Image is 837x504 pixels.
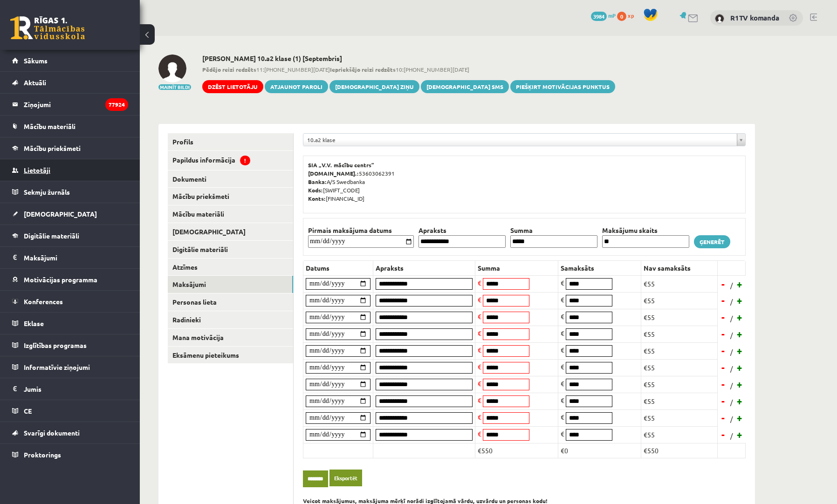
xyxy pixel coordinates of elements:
span: 3984 [591,12,607,21]
b: Banka: [308,178,327,185]
span: € [561,329,564,337]
a: + [735,428,745,442]
a: Atzīmes [168,259,293,276]
span: Sākums [24,56,48,65]
span: Eklase [24,319,44,327]
span: Izglītības programas [24,341,87,349]
span: / [729,330,734,340]
a: Sekmju žurnāls [12,181,128,203]
span: € [478,362,481,371]
span: CE [24,407,32,415]
span: € [561,379,564,388]
th: Apraksts [373,260,475,275]
td: €550 [641,443,718,458]
a: Svarīgi dokumenti [12,422,128,443]
span: Sekmju žurnāls [24,188,70,196]
a: [DEMOGRAPHIC_DATA] [168,223,293,240]
a: Eklase [12,313,128,334]
span: € [561,346,564,354]
span: Informatīvie ziņojumi [24,363,90,371]
a: + [735,411,745,425]
a: [DEMOGRAPHIC_DATA] SMS [421,80,509,93]
th: Summa [475,260,558,275]
a: Atjaunot paroli [265,80,328,93]
th: Datums [303,260,373,275]
span: 0 [617,12,626,21]
span: € [478,346,481,354]
th: Apraksts [416,225,508,235]
h2: [PERSON_NAME] 10.a2 klase (1) [Septembris] [202,54,615,62]
a: Mācību materiāli [168,205,293,223]
b: Pēdējo reizi redzēts [202,66,256,73]
b: [DOMAIN_NAME].: [308,170,359,177]
a: Mācību priekšmeti [12,137,128,159]
span: Mācību priekšmeti [24,144,81,152]
a: Radinieki [168,311,293,328]
span: ! [240,156,250,165]
a: Aktuāli [12,72,128,93]
span: € [478,329,481,337]
a: - [719,361,728,375]
a: Digitālie materiāli [168,241,293,258]
span: € [561,429,564,438]
td: €55 [641,393,718,409]
span: € [478,295,481,304]
a: 0 xp [617,12,638,19]
th: Maksājumu skaits [600,225,692,235]
a: Jumis [12,378,128,400]
span: xp [628,12,634,19]
a: Mācību materiāli [12,116,128,137]
a: Izglītības programas [12,334,128,356]
a: Konferences [12,291,128,312]
a: - [719,394,728,408]
a: Sākums [12,50,128,71]
td: €55 [641,292,718,309]
a: + [735,293,745,307]
td: €55 [641,309,718,326]
a: Maksājumi [168,276,293,293]
a: Proktorings [12,444,128,465]
span: / [729,381,734,390]
a: - [719,344,728,358]
a: Informatīvie ziņojumi [12,356,128,378]
td: €55 [641,326,718,342]
span: / [729,313,734,323]
span: € [478,413,481,421]
b: Kods: [308,186,323,194]
a: + [735,277,745,291]
td: €55 [641,275,718,292]
td: €55 [641,342,718,359]
a: - [719,277,728,291]
th: Summa [508,225,600,235]
span: Motivācijas programma [24,275,97,284]
span: € [561,396,564,404]
legend: Ziņojumi [24,94,128,115]
span: Proktorings [24,450,61,459]
button: Mainīt bildi [158,84,191,90]
span: / [729,397,734,407]
span: € [561,362,564,371]
span: Jumis [24,385,41,393]
a: Dokumenti [168,170,293,188]
th: Pirmais maksājuma datums [306,225,416,235]
span: € [561,279,564,287]
td: €55 [641,376,718,393]
a: Lietotāji [12,159,128,181]
span: Konferences [24,297,63,306]
a: Profils [168,133,293,150]
b: SIA „V.V. mācību centrs” [308,161,375,169]
th: Nav samaksāts [641,260,718,275]
span: € [478,312,481,320]
a: 10.a2 klase [303,134,745,146]
span: Svarīgi dokumenti [24,429,80,437]
a: R1TV komanda [730,13,779,22]
td: €55 [641,409,718,426]
a: + [735,394,745,408]
a: + [735,344,745,358]
span: € [478,279,481,287]
a: - [719,428,728,442]
a: Personas lieta [168,293,293,311]
span: € [478,396,481,404]
span: Digitālie materiāli [24,232,79,240]
a: [DEMOGRAPHIC_DATA] [12,203,128,225]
